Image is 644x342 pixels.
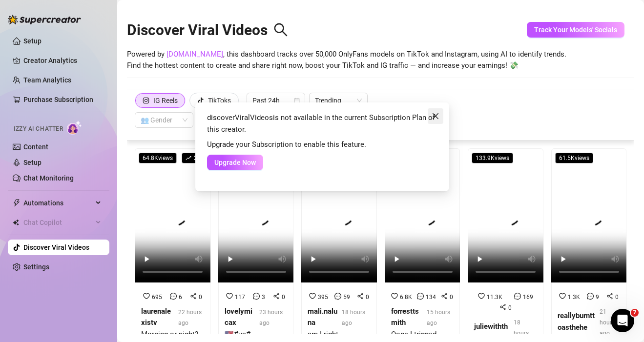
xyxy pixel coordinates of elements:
button: Close [428,108,443,124]
iframe: Intercom live chat [611,309,634,332]
span: close [432,112,439,120]
span: Upgrade your Subscription to enable this feature. [207,140,366,149]
span: 7 [631,309,639,317]
span: Close [428,112,443,120]
button: Upgrade Now [207,155,263,170]
span: Upgrade Now [214,159,256,166]
span: discoverViralVideos is not available in the current Subscription Plan of this creator. [207,113,435,134]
